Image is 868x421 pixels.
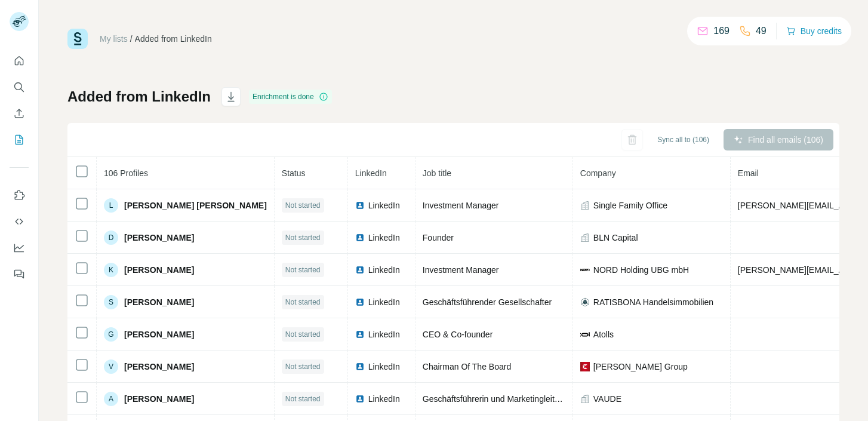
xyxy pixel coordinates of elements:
[423,297,552,307] span: Geschäftsführender Gesellschafter
[423,330,493,339] span: CEO & Co-founder
[104,359,118,374] div: V
[249,90,332,104] div: Enrichment is done
[130,33,133,45] li: /
[355,201,365,210] img: LinkedIn logo
[285,361,321,372] span: Not started
[124,361,194,373] span: [PERSON_NAME]
[423,394,568,404] span: Geschäftsführerin und Marketingleiterin
[423,265,499,275] span: Investment Manager
[713,24,730,38] p: 169
[738,168,759,178] span: Email
[786,23,842,39] button: Buy credits
[285,200,321,211] span: Not started
[355,265,365,275] img: LinkedIn logo
[10,263,29,285] button: Feedback
[368,296,400,308] span: LinkedIn
[104,168,148,178] span: 106 Profiles
[10,237,29,259] button: Dashboard
[124,232,194,244] span: [PERSON_NAME]
[124,393,194,405] span: [PERSON_NAME]
[10,76,29,98] button: Search
[355,362,365,371] img: LinkedIn logo
[100,34,128,44] a: My lists
[368,393,400,405] span: LinkedIn
[355,297,365,307] img: LinkedIn logo
[10,185,29,206] button: Use Surfe on LinkedIn
[355,330,365,339] img: LinkedIn logo
[10,50,29,72] button: Quick start
[423,201,499,210] span: Investment Manager
[580,330,590,339] img: company-logo
[282,168,306,178] span: Status
[285,329,321,340] span: Not started
[593,232,638,244] span: BLN Capital
[423,362,511,371] span: Chairman Of The Board
[593,264,689,276] span: NORD Holding UBG mbH
[368,361,400,373] span: LinkedIn
[67,29,88,49] img: Surfe Logo
[104,295,118,309] div: S
[756,24,767,38] p: 49
[355,168,387,178] span: LinkedIn
[580,297,590,307] img: company-logo
[285,297,321,308] span: Not started
[285,265,321,275] span: Not started
[355,394,365,404] img: LinkedIn logo
[368,199,400,211] span: LinkedIn
[580,265,590,275] img: company-logo
[368,232,400,244] span: LinkedIn
[104,263,118,277] div: K
[368,328,400,340] span: LinkedIn
[104,231,118,245] div: D
[423,233,454,242] span: Founder
[10,211,29,232] button: Use Surfe API
[368,264,400,276] span: LinkedIn
[285,394,321,404] span: Not started
[104,198,118,213] div: L
[104,327,118,342] div: G
[593,328,614,340] span: Atolls
[593,361,688,373] span: [PERSON_NAME] Group
[423,168,451,178] span: Job title
[104,392,118,406] div: A
[285,232,321,243] span: Not started
[593,199,667,211] span: Single Family Office
[67,87,211,106] h1: Added from LinkedIn
[657,134,709,145] span: Sync all to (106)
[124,264,194,276] span: [PERSON_NAME]
[580,168,616,178] span: Company
[355,233,365,242] img: LinkedIn logo
[135,33,212,45] div: Added from LinkedIn
[124,199,267,211] span: [PERSON_NAME] [PERSON_NAME]
[10,103,29,124] button: Enrich CSV
[593,393,621,405] span: VAUDE
[124,296,194,308] span: [PERSON_NAME]
[580,362,590,371] img: company-logo
[10,129,29,150] button: My lists
[593,296,713,308] span: RATISBONA Handelsimmobilien
[649,131,718,149] button: Sync all to (106)
[124,328,194,340] span: [PERSON_NAME]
